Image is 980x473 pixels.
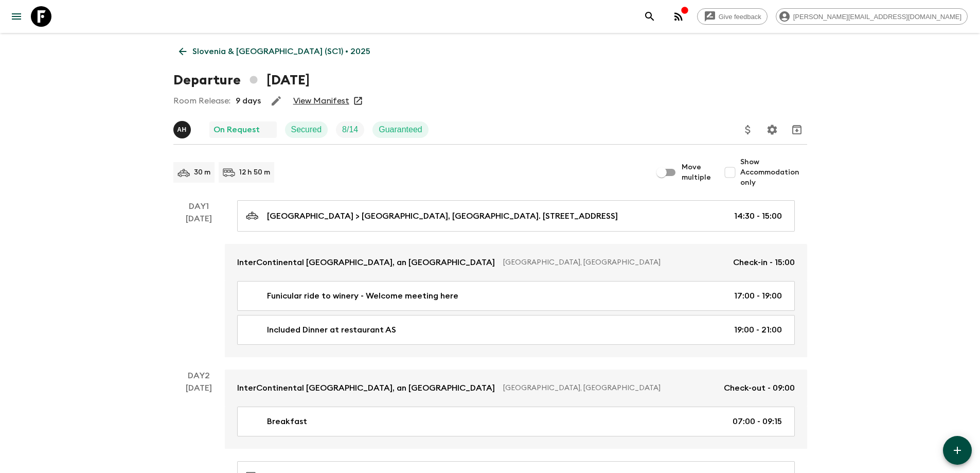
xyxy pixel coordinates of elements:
[236,95,261,107] p: 9 days
[697,8,768,25] a: Give feedback
[192,45,370,58] p: Slovenia & [GEOGRAPHIC_DATA] (SC1) • 2025
[267,290,458,302] p: Funicular ride to winery - Welcome meeting here
[682,162,711,183] span: Move multiple
[173,41,376,62] a: Slovenia & [GEOGRAPHIC_DATA] (SC1) • 2025
[267,415,307,428] p: Breakfast
[225,244,807,281] a: InterContinental [GEOGRAPHIC_DATA], an [GEOGRAPHIC_DATA][GEOGRAPHIC_DATA], [GEOGRAPHIC_DATA]Check...
[213,124,260,136] p: On Request
[734,290,782,302] p: 17:00 - 19:00
[173,70,310,91] h1: Departure [DATE]
[503,257,725,268] p: [GEOGRAPHIC_DATA], [GEOGRAPHIC_DATA]
[733,415,782,428] p: 07:00 - 09:15
[787,119,807,140] button: Archive (Completed, Cancelled or Unsynced Departures only)
[291,124,322,136] p: Secured
[503,383,716,393] p: [GEOGRAPHIC_DATA], [GEOGRAPHIC_DATA]
[724,382,795,394] p: Check-out - 09:00
[285,121,328,138] div: Secured
[734,210,782,222] p: 14:30 - 15:00
[788,13,967,21] span: [PERSON_NAME][EMAIL_ADDRESS][DOMAIN_NAME]
[173,200,225,213] p: Day 1
[173,95,230,107] p: Room Release:
[225,370,807,407] a: InterContinental [GEOGRAPHIC_DATA], an [GEOGRAPHIC_DATA][GEOGRAPHIC_DATA], [GEOGRAPHIC_DATA]Check...
[738,119,758,140] button: Update Price, Early Bird Discount and Costs
[734,324,782,336] p: 19:00 - 21:00
[194,167,210,178] p: 30 m
[237,200,795,232] a: [GEOGRAPHIC_DATA] > [GEOGRAPHIC_DATA], [GEOGRAPHIC_DATA]. [STREET_ADDRESS]14:30 - 15:00
[6,6,27,27] button: menu
[713,13,767,21] span: Give feedback
[342,124,358,136] p: 8 / 14
[293,96,349,106] a: View Manifest
[733,256,795,269] p: Check-in - 15:00
[776,8,968,25] div: [PERSON_NAME][EMAIL_ADDRESS][DOMAIN_NAME]
[639,6,660,27] button: search adventures
[177,126,187,134] p: A H
[237,382,495,394] p: InterContinental [GEOGRAPHIC_DATA], an [GEOGRAPHIC_DATA]
[237,256,495,269] p: InterContinental [GEOGRAPHIC_DATA], an [GEOGRAPHIC_DATA]
[762,119,782,140] button: Settings
[740,157,807,188] span: Show Accommodation only
[237,281,795,311] a: Funicular ride to winery - Welcome meeting here17:00 - 19:00
[237,407,795,436] a: Breakfast07:00 - 09:15
[379,124,422,136] p: Guaranteed
[267,324,396,336] p: Included Dinner at restaurant AS
[239,167,270,178] p: 12 h 50 m
[267,210,618,222] p: [GEOGRAPHIC_DATA] > [GEOGRAPHIC_DATA], [GEOGRAPHIC_DATA]. [STREET_ADDRESS]
[173,121,193,138] button: AH
[237,315,795,345] a: Included Dinner at restaurant AS19:00 - 21:00
[173,370,225,382] p: Day 2
[173,124,193,132] span: Alenka Hriberšek
[336,121,364,138] div: Trip Fill
[186,213,212,357] div: [DATE]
